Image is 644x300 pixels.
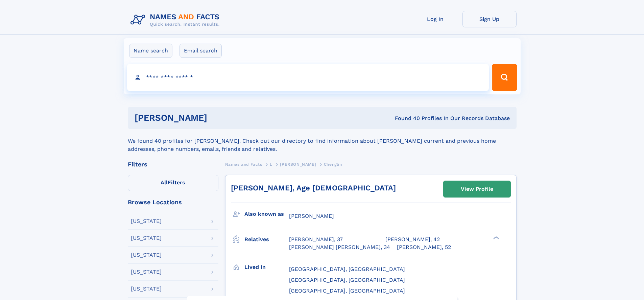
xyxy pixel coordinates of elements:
[324,162,342,167] span: Chenglin
[289,213,334,219] span: [PERSON_NAME]
[270,160,272,168] a: L
[444,181,510,197] a: View Profile
[244,208,289,220] h3: Also known as
[128,199,218,205] div: Browse Locations
[289,244,390,251] a: [PERSON_NAME] [PERSON_NAME], 34
[131,286,162,292] div: [US_STATE]
[280,160,316,168] a: [PERSON_NAME]
[128,161,218,167] div: Filters
[289,277,405,283] span: [GEOGRAPHIC_DATA], [GEOGRAPHIC_DATA]
[128,11,225,29] img: Logo Names and Facts
[492,64,517,91] button: Search Button
[225,160,262,168] a: Names and Facts
[408,11,462,27] a: Log In
[131,218,162,224] div: [US_STATE]
[289,266,405,272] span: [GEOGRAPHIC_DATA], [GEOGRAPHIC_DATA]
[128,129,517,153] div: We found 40 profiles for [PERSON_NAME]. Check out our directory to find information about [PERSON...
[161,179,168,186] span: All
[289,236,343,243] a: [PERSON_NAME], 37
[231,184,396,192] a: [PERSON_NAME], Age [DEMOGRAPHIC_DATA]
[461,181,493,197] div: View Profile
[180,44,222,58] label: Email search
[462,11,517,27] a: Sign Up
[492,236,500,240] div: ❯
[131,269,162,275] div: [US_STATE]
[397,244,451,251] a: [PERSON_NAME], 52
[270,162,272,167] span: L
[131,235,162,241] div: [US_STATE]
[244,261,289,273] h3: Lived in
[127,64,489,91] input: search input
[128,175,218,191] label: Filters
[244,234,289,245] h3: Relatives
[129,44,172,58] label: Name search
[385,236,440,243] a: [PERSON_NAME], 42
[135,114,301,122] h1: [PERSON_NAME]
[131,252,162,258] div: [US_STATE]
[301,115,510,122] div: Found 40 Profiles In Our Records Database
[280,162,316,167] span: [PERSON_NAME]
[289,287,405,294] span: [GEOGRAPHIC_DATA], [GEOGRAPHIC_DATA]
